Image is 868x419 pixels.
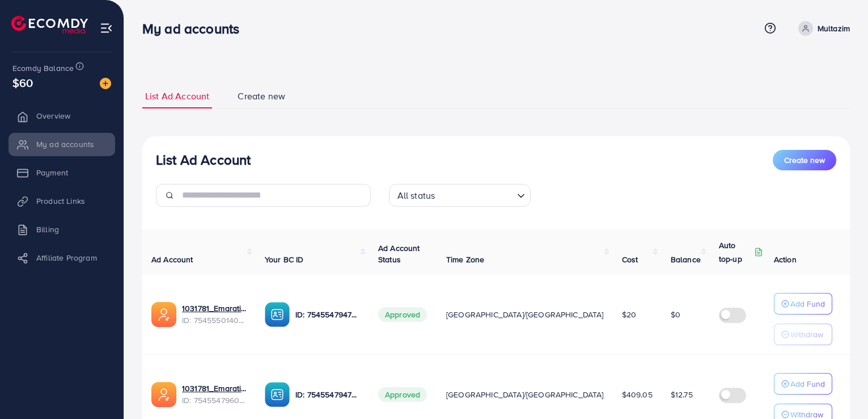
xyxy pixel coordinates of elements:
span: Your BC ID [265,254,304,265]
span: Approved [378,387,427,402]
div: <span class='underline'>1031781_Emaratix 2_1756835320982</span></br>7545550140984410113 [182,303,247,326]
p: ID: 7545547947770052616 [295,308,360,321]
a: 1031781_Emaratix 2_1756835320982 [182,303,247,314]
a: Multazim [794,21,850,36]
a: 1031781_Emaratix 1_1756835284796 [182,383,247,394]
span: $60 [12,74,33,91]
span: Ad Account Status [378,242,420,265]
span: Ad Account [151,254,193,265]
img: ic-ba-acc.ded83a64.svg [265,302,290,327]
p: Add Fund [790,377,825,391]
div: Search for option [389,184,531,207]
p: ID: 7545547947770052616 [295,388,360,401]
span: $20 [622,309,636,320]
span: Approved [378,307,427,322]
h3: List Ad Account [156,152,251,168]
span: Create new [238,90,285,103]
span: $0 [671,309,680,320]
p: Add Fund [790,297,825,311]
p: Withdraw [790,328,823,341]
button: Add Fund [774,373,832,395]
span: $12.75 [671,389,693,400]
span: [GEOGRAPHIC_DATA]/[GEOGRAPHIC_DATA] [446,309,604,320]
span: All status [395,187,438,204]
img: ic-ads-acc.e4c84228.svg [151,382,176,407]
button: Create new [773,150,836,170]
span: Create new [784,154,825,166]
img: logo [11,16,88,33]
img: ic-ba-acc.ded83a64.svg [265,382,290,407]
span: Time Zone [446,254,484,265]
button: Withdraw [774,324,832,345]
button: Add Fund [774,293,832,315]
img: ic-ads-acc.e4c84228.svg [151,302,176,327]
span: Action [774,254,797,265]
h3: My ad accounts [142,20,248,37]
p: Auto top-up [719,238,752,266]
span: Balance [671,254,701,265]
input: Search for option [438,185,512,204]
span: Ecomdy Balance [12,62,74,74]
span: $409.05 [622,389,653,400]
span: [GEOGRAPHIC_DATA]/[GEOGRAPHIC_DATA] [446,389,604,400]
span: ID: 7545547960525357064 [182,395,247,406]
div: <span class='underline'>1031781_Emaratix 1_1756835284796</span></br>7545547960525357064 [182,383,247,406]
p: Multazim [818,22,850,35]
img: image [100,78,111,89]
span: Cost [622,254,638,265]
span: ID: 7545550140984410113 [182,315,247,326]
span: List Ad Account [145,90,209,103]
img: menu [100,22,113,35]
